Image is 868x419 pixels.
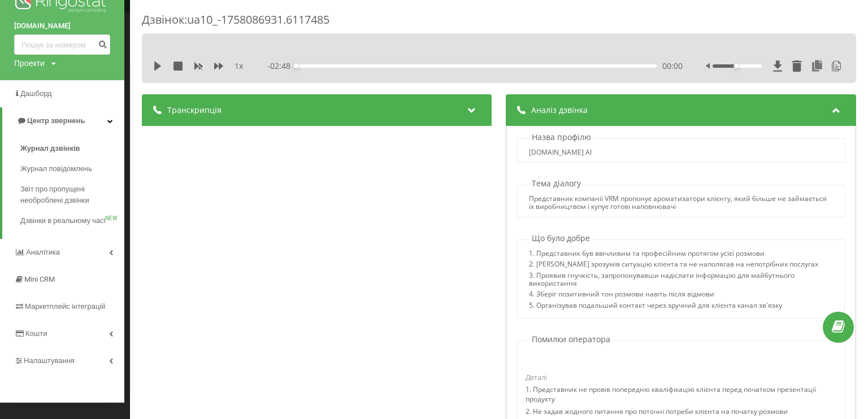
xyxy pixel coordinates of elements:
[20,163,92,174] span: Журнал повідомлень
[14,34,110,55] input: Пошук за номером
[142,12,856,34] div: Дзвінок : ua10_-1758086931.6117485
[20,138,124,159] a: Журнал дзвінків
[24,356,75,365] span: Налаштування
[20,89,52,98] span: Дашборд
[27,116,85,125] span: Центр звернень
[20,211,124,231] a: Дзвінки в реальному часіNEW
[20,215,105,226] span: Дзвінки в реальному часі
[25,302,106,311] span: Маркетплейс інтеграцій
[532,104,588,116] span: Аналіз дзвінка
[2,107,124,134] a: Центр звернень
[235,60,243,72] span: 1 x
[268,60,297,72] span: - 02:48
[734,64,739,68] div: Accessibility label
[20,184,119,206] span: Звіт про пропущені необроблені дзвінки
[294,64,299,68] div: Accessibility label
[526,372,548,382] span: Деталі
[20,159,124,179] a: Журнал повідомлень
[14,20,110,32] a: [DOMAIN_NAME]
[530,233,593,244] p: Що було добре
[24,275,55,283] span: Mini CRM
[530,302,833,312] div: 5. Організував подальший контакт через зручний для клієнта канал зв'язку
[20,179,124,211] a: Звіт про пропущені необроблені дзвінки
[26,248,60,256] span: Аналiтика
[530,178,584,189] p: Тема діалогу
[25,329,47,338] span: Кошти
[530,260,833,271] div: 2. [PERSON_NAME] зрозумів ситуацію клієнта та не наполягав на непотрібних послугах
[167,104,222,116] span: Транскрипція
[530,334,614,345] p: Помилки оператора
[530,195,833,211] div: Представник компанії VRM пропонує ароматизатори клієнту, який більше не займається їх виробництво...
[530,272,833,291] div: 3. Проявив гнучкість, запропонувавши надіслати інформацію для майбутнього використання
[20,143,80,154] span: Журнал дзвінків
[526,385,836,407] div: 1. Представник не провів попередню кваліфікацію клієнта перед початком презентації продукту
[530,290,833,301] div: 4. Зберіг позитивний тон розмови навіть після відмови
[530,149,592,156] div: [DOMAIN_NAME] AI
[530,132,594,143] p: Назва профілю
[662,60,683,72] span: 00:00
[530,250,833,260] div: 1. Представник був ввічливим та професійним протягом усієї розмови
[14,58,45,69] div: Проекти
